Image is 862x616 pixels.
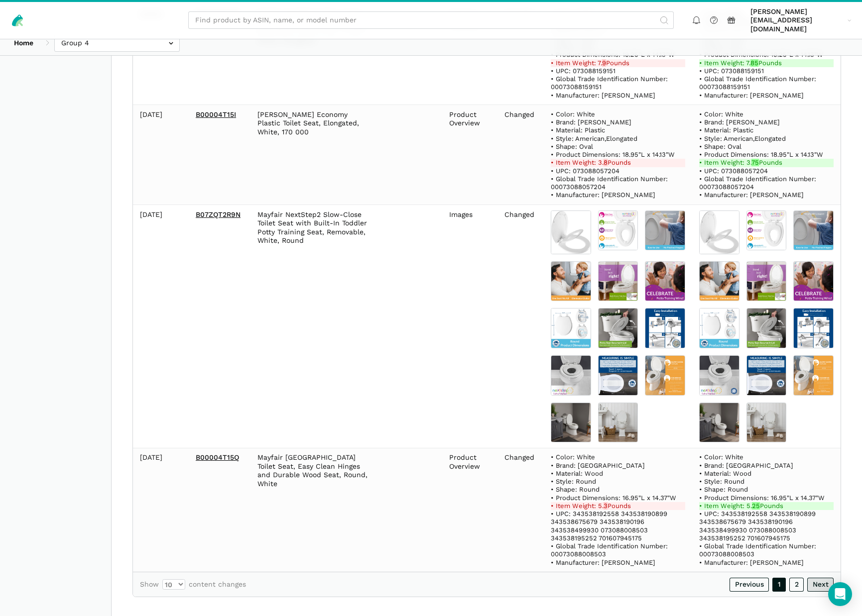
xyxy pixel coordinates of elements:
span: • Product Dimensions: 16.95"L x 14.37"W [551,494,676,502]
label: Show content changes [140,579,246,590]
img: 71TscDjsZcL.jpg [598,261,638,302]
img: 816knRvoKNL.jpg [699,261,739,302]
span: • Manufacturer: [PERSON_NAME] [699,92,804,99]
span: • Manufacturer: [PERSON_NAME] [699,191,804,199]
img: 41LSJxwJ51L.jpg [551,210,591,254]
img: 816knRvoKNL.jpg [551,261,591,302]
span: • Color: White [699,453,743,461]
a: Previous [730,578,769,592]
img: 71PHKugvDAL.jpg [746,210,787,251]
span: • Brand: [GEOGRAPHIC_DATA] [551,462,645,469]
strong: 9 [602,59,606,67]
span: • Style: American,Elongated [699,135,786,142]
strong: 8 [604,159,608,166]
span: • Global Trade Identification Number: 00073088057204 [699,175,818,191]
span: • Color: White [551,110,595,118]
img: 71f26srmSXL.jpg [793,355,834,396]
del: • Item Weight: 5. Pounds [551,502,685,510]
img: 71ckeVUTk6L.jpg [551,403,591,443]
span: • Global Trade Identification Number: 00073088057204 [551,175,670,191]
img: 71PHKugvDAL.jpg [598,210,638,251]
td: Changed [497,448,544,572]
span: • Manufacturer: [PERSON_NAME] [551,191,655,199]
del: • Item Weight: 3. Pounds [551,159,685,167]
span: • Global Trade Identification Number: 00073088159151 [699,75,818,91]
td: Images [442,205,497,448]
span: • UPC: 073088159151 [551,67,616,75]
del: • Item Weight: 7. Pounds [551,59,685,67]
span: • Global Trade Identification Number: 00073088008503 [551,542,670,558]
span: • Product Dimensions: 18.95"L x 14.13"W [551,151,675,158]
a: Home [7,34,40,51]
span: • Style: American,Elongated [551,135,637,142]
span: • Manufacturer: [PERSON_NAME] [699,559,804,566]
span: • UPC: 073088057204 [699,167,768,175]
strong: 75 [751,159,759,166]
img: 61BN0B1-SxL.jpg [551,355,591,396]
span: • Shape: Round [551,486,600,493]
ins: • Item Weight: 3. Pounds [699,159,834,167]
ins: • Item Weight: 7. Pounds [699,59,834,67]
td: Mayfair [GEOGRAPHIC_DATA] Toilet Seat, Easy Clean Hinges and Durable Wood Seat, Round, White [250,448,376,572]
strong: 3 [604,502,608,510]
a: B00004T15I [196,110,236,118]
img: 71LesYMEkqL.jpg [645,308,685,348]
span: • Global Trade Identification Number: 00073088159151 [551,75,670,91]
select: Showcontent changes [162,579,185,590]
img: 71ckeVUTk6L.jpg [699,403,739,443]
img: 71vVR9quE9L.jpg [598,403,638,443]
span: • UPC: 073088057204 [551,167,619,175]
span: • Product Dimensions: 16.95"L x 14.37"W [699,494,825,502]
a: [PERSON_NAME][EMAIL_ADDRESS][DOMAIN_NAME] [747,5,855,35]
img: 719jmNLCJzL.jpg [746,308,787,348]
img: 71f26srmSXL.jpg [645,355,685,396]
img: 71vJX9nFN4L.jpg [793,210,834,251]
td: Changed [497,205,544,448]
span: • Material: Plastic [551,126,605,134]
td: [DATE] [133,448,189,572]
input: Find product by ASIN, name, or model number [188,11,674,29]
div: Open Intercom Messenger [828,582,852,606]
img: 719jmNLCJzL.jpg [598,308,638,348]
span: • UPC: 073088159151 [699,67,764,75]
span: • Material: Wood [551,470,603,477]
img: 71hfqeKhgTL.jpg [645,261,685,302]
td: Mayfair NextStep2 Slow-Close Toilet Seat with Built-In Toddler Potty Training Seat, Removable, Wh... [250,205,376,448]
strong: 25 [752,502,760,510]
span: • Manufacturer: [PERSON_NAME] [551,559,655,566]
span: • UPC: 343538192558 343538190899 343538675679 343538190196 343538499930 073088008503 343538195252... [551,510,669,542]
a: 1 [772,578,786,592]
span: • Shape: Oval [699,143,741,150]
td: [DATE] [133,205,189,448]
span: • Global Trade Identification Number: 00073088008503 [699,542,818,558]
span: • UPC: 343538192558 343538190899 343538675679 343538190196 343538499930 073088008503 343538195252... [699,510,818,542]
a: 2 [789,578,804,592]
a: B00004T15Q [196,453,239,461]
span: • Manufacturer: [PERSON_NAME] [551,92,655,99]
img: 81BzXQD7UTL.jpg [746,355,787,396]
img: 81BzXQD7UTL.jpg [598,355,638,396]
span: • Color: White [551,453,595,461]
span: [PERSON_NAME][EMAIL_ADDRESS][DOMAIN_NAME] [750,7,844,34]
img: 71DXvN9BZ0L.jpg [551,308,591,348]
a: B07ZQT2R9N [196,210,241,218]
td: Product Overview [442,105,497,205]
span: • Color: White [699,110,743,118]
img: 61uf3rJBsZL.jpg [699,355,739,396]
td: Changed [497,105,544,205]
span: • Brand: [GEOGRAPHIC_DATA] [699,462,793,469]
img: 71LesYMEkqL.jpg [793,308,834,348]
td: [DATE] [133,105,189,205]
span: • Style: Round [699,478,744,485]
img: 71hfqeKhgTL.jpg [793,261,834,302]
span: • Brand: [PERSON_NAME] [699,118,780,126]
span: • Product Dimensions: 18.95"L x 14.13"W [699,151,823,158]
img: 71TscDjsZcL.jpg [746,261,787,302]
a: Next [807,578,834,592]
strong: 85 [750,59,758,67]
span: • Shape: Oval [551,143,593,150]
ins: • Item Weight: 5. Pounds [699,502,834,510]
img: 71vVR9quE9L.jpg [746,403,787,443]
span: • Brand: [PERSON_NAME] [551,118,631,126]
img: 71DXvN9BZ0L.jpg [699,308,739,348]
